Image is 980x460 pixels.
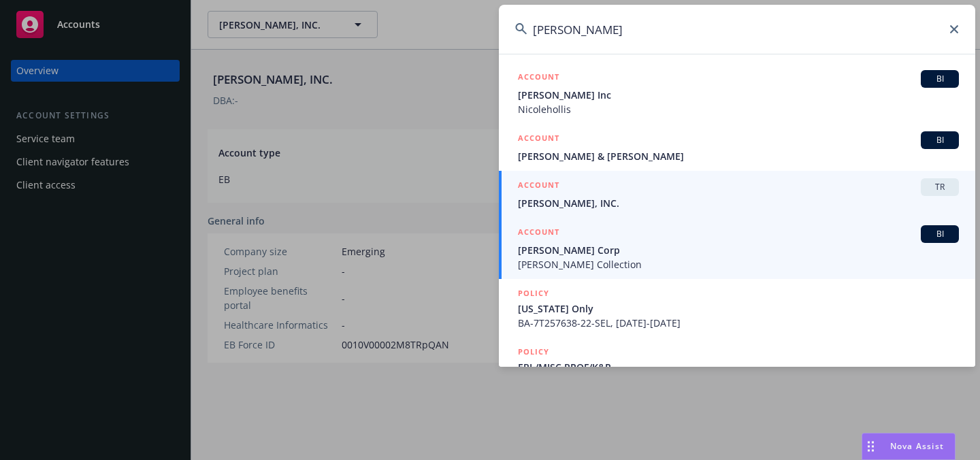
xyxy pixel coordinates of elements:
[518,316,959,330] span: BA-7T257638-22-SEL, [DATE]-[DATE]
[499,171,975,218] a: ACCOUNTTR[PERSON_NAME], INC.
[518,257,959,272] span: [PERSON_NAME] Collection
[518,360,959,374] span: EPL/MISC PROF/K&R
[499,338,975,396] a: POLICYEPL/MISC PROF/K&R
[518,225,559,242] h5: ACCOUNT
[499,5,975,54] input: Search...
[926,181,953,193] span: TR
[518,243,959,257] span: [PERSON_NAME] Corp
[518,178,559,195] h5: ACCOUNT
[518,102,959,116] span: Nicolehollis
[518,149,959,163] span: [PERSON_NAME] & [PERSON_NAME]
[518,286,549,300] h5: POLICY
[518,88,959,102] span: [PERSON_NAME] Inc
[518,196,959,210] span: [PERSON_NAME], INC.
[518,131,559,148] h5: ACCOUNT
[926,134,953,146] span: BI
[890,440,944,452] span: Nova Assist
[499,63,975,124] a: ACCOUNTBI[PERSON_NAME] IncNicolehollis
[499,124,975,171] a: ACCOUNTBI[PERSON_NAME] & [PERSON_NAME]
[862,433,955,460] button: Nova Assist
[499,279,975,338] a: POLICY[US_STATE] OnlyBA-7T257638-22-SEL, [DATE]-[DATE]
[499,218,975,279] a: ACCOUNTBI[PERSON_NAME] Corp[PERSON_NAME] Collection
[518,301,959,316] span: [US_STATE] Only
[862,433,879,459] div: Drag to move
[518,70,559,86] h5: ACCOUNT
[518,345,549,359] h5: POLICY
[926,228,953,240] span: BI
[926,73,953,85] span: BI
